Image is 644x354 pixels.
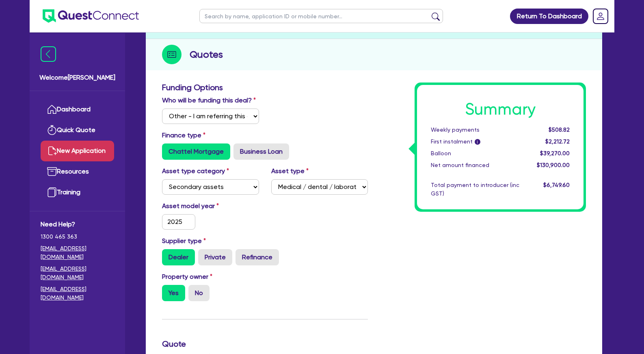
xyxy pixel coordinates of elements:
span: $2,212.72 [545,138,570,145]
a: Return To Dashboard [510,9,588,24]
img: quest-connect-logo-blue [43,9,139,23]
span: $6,749.60 [543,182,570,188]
label: Chattel Mortgage [162,143,230,160]
label: Private [198,249,232,265]
span: $130,900.00 [537,162,570,168]
img: training [47,187,57,197]
h3: Quote [162,339,368,349]
span: $508.82 [549,126,570,133]
a: [EMAIL_ADDRESS][DOMAIN_NAME] [41,285,114,302]
label: Yes [162,285,185,301]
img: quick-quote [47,125,57,135]
a: Dropdown toggle [590,6,611,27]
span: 1300 465 363 [41,232,114,241]
label: Business Loan [233,143,289,160]
label: Asset type [271,166,309,176]
img: resources [47,167,57,176]
label: Asset type category [162,166,229,176]
label: No [188,285,210,301]
input: Search by name, application ID or mobile number... [199,9,443,23]
a: [EMAIL_ADDRESS][DOMAIN_NAME] [41,265,114,282]
label: Finance type [162,130,205,140]
span: i [475,139,480,145]
img: icon-menu-close [41,46,56,62]
div: Weekly payments [425,126,525,134]
img: new-application [47,146,57,156]
h3: Funding Options [162,83,368,92]
a: Dashboard [41,99,114,120]
a: Resources [41,161,114,182]
a: Quick Quote [41,120,114,141]
div: Balloon [425,149,525,158]
label: Supplier type [162,236,206,246]
div: First instalment [425,137,525,146]
a: New Application [41,141,114,161]
h2: Quotes [190,47,223,62]
span: Welcome [PERSON_NAME] [39,73,115,83]
h1: Summary [431,100,570,119]
a: Training [41,182,114,203]
span: Need Help? [41,219,114,229]
div: Net amount financed [425,161,525,169]
label: Asset model year [156,201,265,211]
span: $39,270.00 [540,150,570,156]
label: Dealer [162,249,195,265]
a: [EMAIL_ADDRESS][DOMAIN_NAME] [41,244,114,261]
label: Who will be funding this deal? [162,96,256,105]
img: step-icon [162,45,182,64]
div: Total payment to introducer (inc GST) [425,181,525,198]
label: Refinance [236,249,279,265]
label: Property owner [162,272,212,282]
